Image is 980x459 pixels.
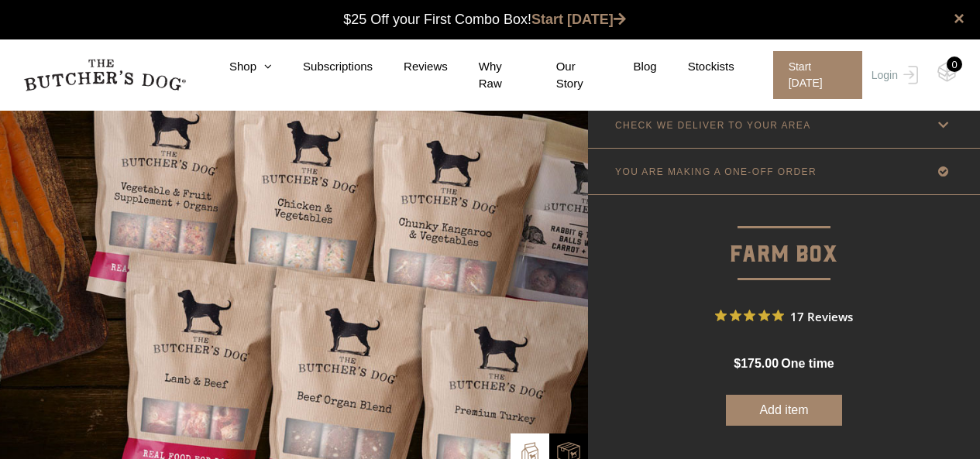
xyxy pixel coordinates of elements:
[615,120,811,131] p: CHECK WE DELIVER TO YOUR AREA
[525,58,603,93] a: Our Story
[448,58,525,93] a: Why Raw
[954,9,965,28] a: close
[790,304,853,327] span: 17 Reviews
[531,12,626,27] a: Start [DATE]
[198,58,272,76] a: Shop
[615,166,817,177] p: YOU ARE MAKING A ONE-OFF ORDER
[726,395,842,426] button: Add item
[588,149,980,194] a: YOU ARE MAKING A ONE-OFF ORDER
[657,58,734,76] a: Stockists
[588,102,980,148] a: CHECK WE DELIVER TO YOUR AREA
[758,51,868,99] a: Start [DATE]
[741,357,779,370] span: 175.00
[588,195,980,273] p: Farm Box
[272,58,373,76] a: Subscriptions
[715,304,853,327] button: Rated 4.9 out of 5 stars from 17 reviews. Jump to reviews.
[603,58,657,76] a: Blog
[781,357,834,370] span: one time
[868,51,918,99] a: Login
[734,357,741,370] span: $
[373,58,448,76] a: Reviews
[947,57,962,72] div: 0
[773,51,862,99] span: Start [DATE]
[937,62,957,82] img: TBD_Cart-Empty.png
